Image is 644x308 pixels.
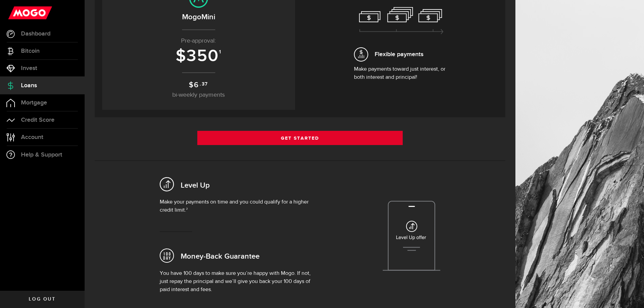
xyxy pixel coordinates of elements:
[21,152,62,158] span: Help & Support
[375,50,423,59] span: Flexible payments
[160,269,320,294] p: You have 100 days to make sure you’re happy with Mogo. If not, just repay the principal and we’ll...
[21,117,54,123] span: Credit Score
[219,49,222,55] sup: 1
[21,48,40,54] span: Bitcoin
[109,11,288,23] h2: MogoMini
[189,80,194,90] span: $
[181,181,210,191] h2: Level Up
[21,65,37,71] span: Invest
[29,297,55,302] span: Log out
[21,100,47,106] span: Mortgage
[160,198,320,214] p: Make your payments on time and you could qualify for a higher credit limit.
[176,46,186,66] span: $
[181,252,260,262] h2: Money-Back Guarantee
[109,37,288,46] p: Pre-approval:
[186,208,188,210] sup: 2
[21,82,37,89] span: Loans
[194,80,199,90] span: 6
[21,31,50,37] span: Dashboard
[197,131,403,145] a: Get Started
[172,92,225,98] span: bi-weekly payments
[21,134,43,140] span: Account
[186,46,219,66] span: 350
[200,80,208,88] sup: .37
[354,65,449,81] p: Make payments toward just interest, or both interest and principal!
